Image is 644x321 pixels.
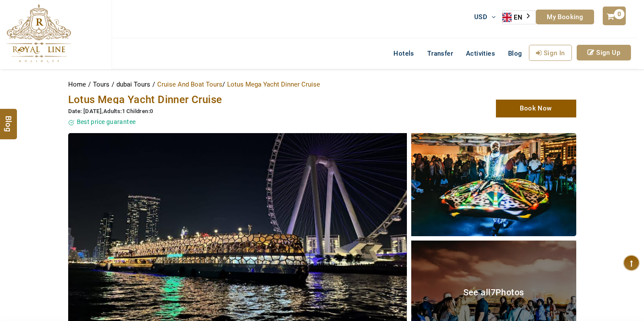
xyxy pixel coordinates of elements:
span: Blog [508,50,522,57]
a: Book Now [496,100,576,117]
a: Tours [93,80,112,88]
span: Best price guarantee [77,118,136,125]
a: Sign In [529,45,572,61]
span: See all Photos [463,287,524,298]
a: My Booking [536,10,594,24]
a: Home [68,80,88,88]
span: Children:0 [126,108,153,114]
a: 0 [603,7,625,25]
img: The Royal Line Holidays [7,4,71,63]
a: Transfer [421,45,459,62]
li: Cruise And Boat Tours [157,78,225,91]
a: Hotels [387,45,420,62]
a: dubai Tours [116,80,152,88]
a: Activities [459,45,502,62]
span: 7 [491,287,495,298]
div: Language [502,10,536,24]
a: Sign Up [577,45,631,60]
span: Blog [3,115,14,123]
aside: Language selected: English [502,10,536,24]
a: EN [502,11,535,24]
div: , [68,107,403,116]
span: USD [474,13,487,21]
span: 0 [614,9,624,19]
a: Blog [502,45,529,62]
img: Lotus Mega Yacht Dinner Cruise [411,133,576,236]
span: Lotus Mega Yacht Dinner Cruise [68,94,222,106]
span: Adults:1 [103,108,125,114]
li: Lotus Mega Yacht Dinner Cruise [227,78,320,91]
span: Date: [DATE] [68,108,102,114]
